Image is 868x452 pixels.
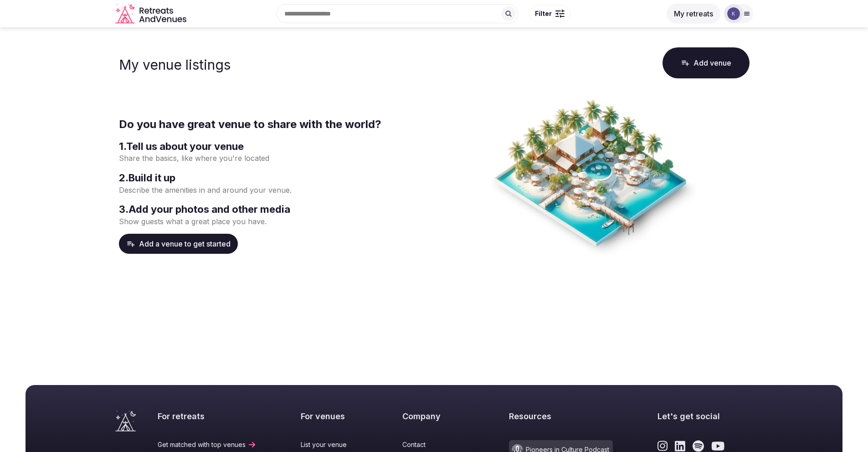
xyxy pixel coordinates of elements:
svg: Retreats and Venues company logo [115,4,188,24]
h3: 1 . Tell us about your venue [119,139,431,154]
h2: Company [402,411,465,422]
h3: 3 . Add your photos and other media [119,202,431,216]
a: Visit the homepage [115,411,136,431]
h2: Do you have great venue to share with the world? [119,117,431,132]
a: List your venue [301,440,358,449]
h3: 2 . Build it up [119,171,431,185]
h2: For retreats [158,411,257,422]
img: karen-7105 [727,7,740,20]
a: Link to the retreats and venues LinkedIn page [675,440,685,452]
button: Add a venue to get started [119,234,238,254]
button: My retreats [667,4,720,24]
span: Filter [535,9,552,18]
p: Describe the amenities in and around your venue. [119,185,431,195]
p: Share the basics, like where you're located [119,153,431,163]
a: Contact [402,440,465,449]
h2: Resources [509,411,613,422]
a: Visit the homepage [115,4,188,24]
a: My retreats [667,9,720,18]
a: Link to the retreats and venues Spotify page [693,440,704,452]
a: Link to the retreats and venues Instagram page [657,440,668,452]
button: Filter [529,5,570,22]
a: Get matched with top venues [158,440,257,449]
h2: For venues [301,411,358,422]
p: Show guests what a great place you have. [119,216,431,226]
button: Add venue [663,47,750,78]
h2: Let's get social [657,411,753,422]
a: Link to the retreats and venues Youtube page [711,440,724,452]
h1: My venue listings [119,56,231,73]
img: Create venue [492,98,696,255]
